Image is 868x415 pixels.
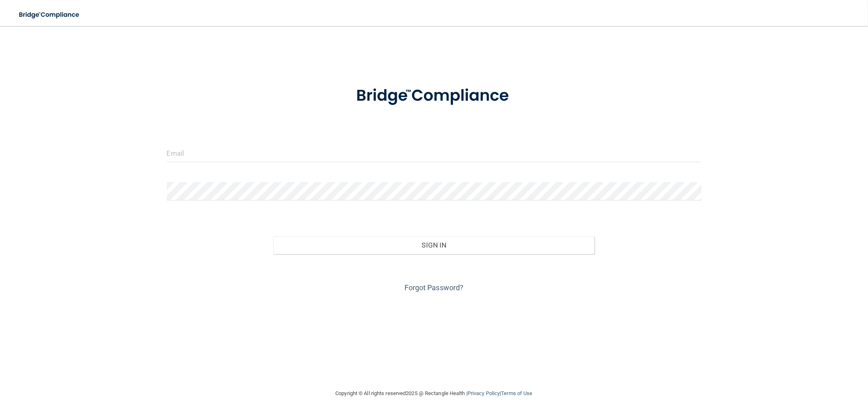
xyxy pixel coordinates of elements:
[286,380,583,406] div: Copyright © All rights reserved 2025 @ Rectangle Health | |
[468,390,500,396] a: Privacy Policy
[501,390,532,396] a: Terms of Use
[404,283,464,292] a: Forgot Password?
[273,236,594,254] button: Sign In
[167,144,702,162] input: Email
[12,7,87,23] img: bridge_compliance_login_screen.278c3ca4.svg
[339,75,529,117] img: bridge_compliance_login_screen.278c3ca4.svg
